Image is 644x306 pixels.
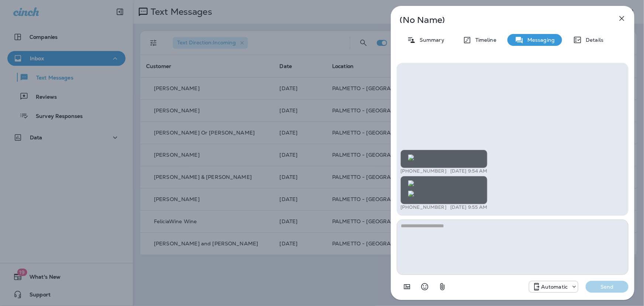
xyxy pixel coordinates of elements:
[472,37,496,43] p: Timeline
[582,37,603,43] p: Details
[408,180,414,186] img: twilio-download
[408,154,414,160] img: twilio-download
[400,17,601,23] p: (No Name)
[408,191,414,197] img: twilio-download
[400,168,447,174] p: [PHONE_NUMBER]
[417,279,432,294] button: Select an emoji
[400,279,414,294] button: Add in a premade template
[450,204,488,210] p: [DATE] 9:55 AM
[400,204,447,210] p: [PHONE_NUMBER]
[450,168,488,174] p: [DATE] 9:54 AM
[524,37,555,43] p: Messaging
[416,37,444,43] p: Summary
[541,284,568,290] p: Automatic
